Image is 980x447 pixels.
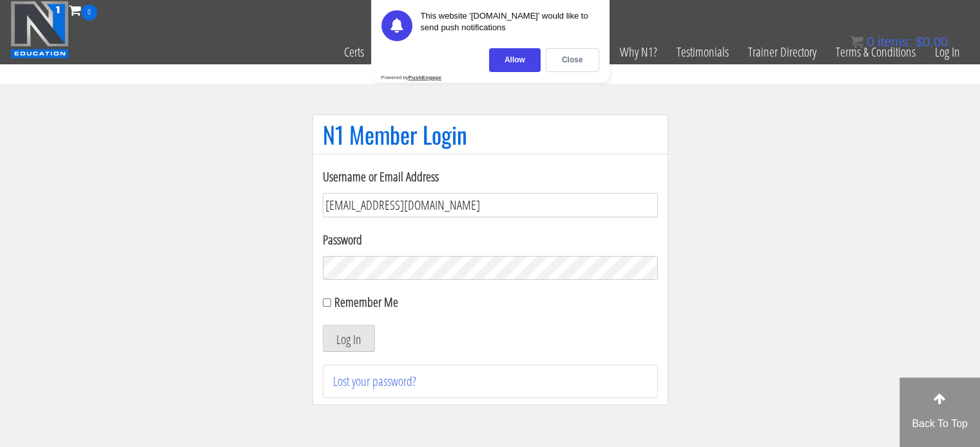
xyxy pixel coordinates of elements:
[610,21,667,84] a: Why N1?
[738,21,826,84] a: Trainer Directory
[489,48,541,72] div: Allow
[10,1,69,59] img: n1-education
[546,48,599,72] div: Close
[850,35,948,49] a: 0 items: $0.00
[333,372,416,390] a: Lost your password?
[421,10,599,41] div: This website '[DOMAIN_NAME]' would like to send push notifications
[334,293,398,311] label: Remember Me
[667,21,738,84] a: Testimonials
[925,21,970,84] a: Log In
[916,35,923,49] span: $
[323,167,658,187] label: Username or Email Address
[408,75,441,80] strong: PushEngage
[850,35,863,48] img: icon11.png
[323,230,658,250] label: Password
[878,35,912,49] span: items:
[826,21,925,84] a: Terms & Conditions
[334,21,374,84] a: Certs
[899,416,980,432] p: Back To Top
[323,325,375,352] button: Log In
[916,35,948,49] bdi: 0.00
[867,35,874,49] span: 0
[323,122,658,147] h1: N1 Member Login
[81,5,97,21] span: 0
[381,75,442,80] div: Powered by
[69,1,97,19] a: 0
